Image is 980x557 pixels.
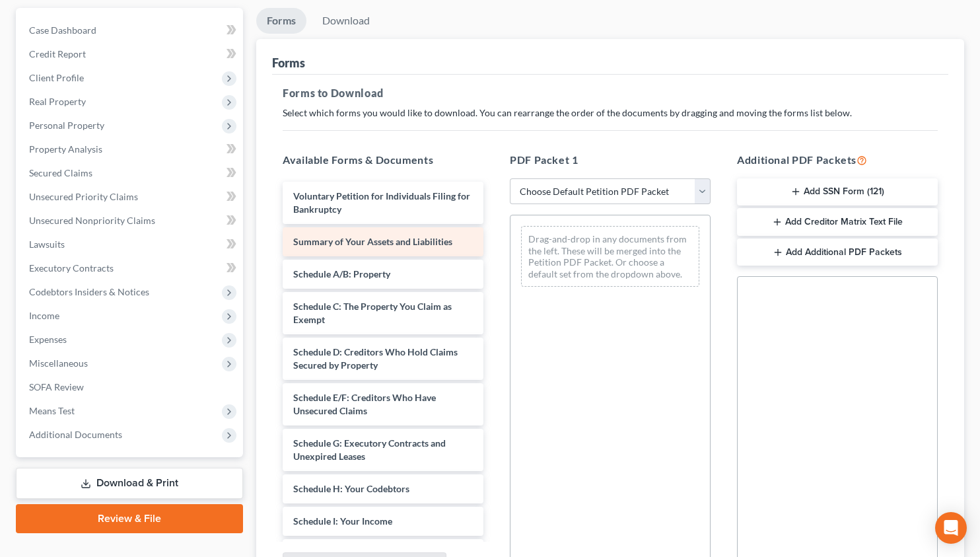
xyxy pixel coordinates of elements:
[29,357,88,369] span: Miscellaneous
[29,191,138,202] span: Unsecured Priority Claims
[18,375,243,399] a: SOFA Review
[737,239,938,266] button: Add Additional PDF Packets
[935,512,967,544] div: Open Intercom Messenger
[18,161,243,185] a: Secured Claims
[29,72,84,83] span: Client Profile
[737,208,938,236] button: Add Creditor Matrix Text File
[29,262,114,274] span: Executory Contracts
[293,301,452,325] span: Schedule C: The Property You Claim as Exempt
[29,48,86,59] span: Credit Report
[29,381,84,392] span: SOFA Review
[18,137,243,161] a: Property Analysis
[293,483,409,494] span: Schedule H: Your Codebtors
[293,392,436,416] span: Schedule E/F: Creditors Who Have Unsecured Claims
[293,515,392,527] span: Schedule I: Your Income
[18,209,243,233] a: Unsecured Nonpriority Claims
[29,310,59,321] span: Income
[29,334,67,345] span: Expenses
[29,143,102,155] span: Property Analysis
[18,42,243,66] a: Credit Report
[29,24,96,36] span: Case Dashboard
[293,190,470,215] span: Voluntary Petition for Individuals Filing for Bankruptcy
[29,239,65,250] span: Lawsuits
[18,256,243,280] a: Executory Contracts
[29,286,149,297] span: Codebtors Insiders & Notices
[283,85,938,101] h5: Forms to Download
[18,19,243,42] a: Case Dashboard
[293,437,446,462] span: Schedule G: Executory Contracts and Unexpired Leases
[283,106,938,120] p: Select which forms you would like to download. You can rearrange the order of the documents by dr...
[283,152,483,168] h5: Available Forms & Documents
[29,167,92,178] span: Secured Claims
[312,8,380,34] a: Download
[16,468,243,499] a: Download & Print
[293,236,452,247] span: Summary of Your Assets and Liabilities
[521,226,699,287] div: Drag-and-drop in any documents from the left. These will be merged into the Petition PDF Packet. ...
[737,178,938,206] button: Add SSN Form (121)
[16,504,243,533] a: Review & File
[737,152,938,168] h5: Additional PDF Packets
[293,268,390,279] span: Schedule A/B: Property
[29,120,104,131] span: Personal Property
[29,215,155,226] span: Unsecured Nonpriority Claims
[256,8,306,34] a: Forms
[29,405,75,416] span: Means Test
[272,55,305,71] div: Forms
[29,96,86,107] span: Real Property
[18,233,243,256] a: Lawsuits
[18,185,243,209] a: Unsecured Priority Claims
[293,346,458,371] span: Schedule D: Creditors Who Hold Claims Secured by Property
[510,152,711,168] h5: PDF Packet 1
[29,429,122,440] span: Additional Documents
